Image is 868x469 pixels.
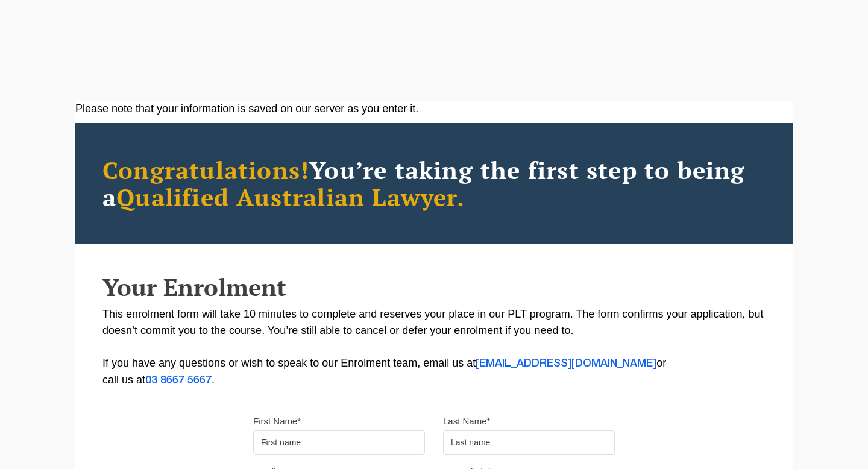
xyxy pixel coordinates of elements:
[102,154,309,186] span: Congratulations!
[253,415,301,427] label: First Name*
[443,415,490,427] label: Last Name*
[253,430,425,455] input: First name
[102,274,766,300] h2: Your Enrolment
[75,101,793,117] div: Please note that your information is saved on our server as you enter it.
[145,376,212,385] a: 03 8667 5667
[443,430,615,455] input: Last name
[102,306,766,389] p: This enrolment form will take 10 minutes to complete and reserves your place in our PLT program. ...
[116,181,465,213] span: Qualified Australian Lawyer.
[476,359,656,368] a: [EMAIL_ADDRESS][DOMAIN_NAME]
[102,156,766,210] h2: You’re taking the first step to being a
